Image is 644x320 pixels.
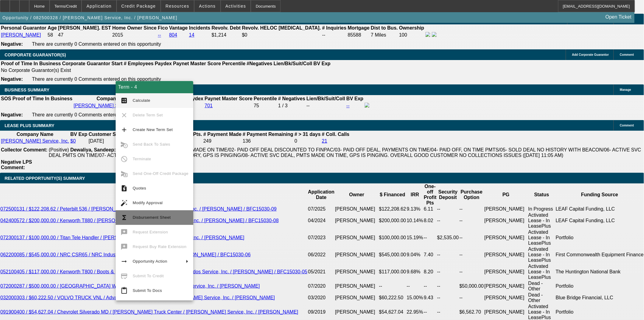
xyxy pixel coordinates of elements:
td: Activated Lease - In LeasePlus [528,212,555,229]
div: Term - 4 [116,81,193,93]
td: LEAF Capital Funding, LLC [555,212,644,229]
td: 07/2020 [308,280,335,292]
td: -- [437,292,459,304]
b: #Negatives [247,61,273,66]
th: Purchase Option [459,183,484,206]
td: [PERSON_NAME] [335,229,379,246]
td: Blue Bridge Financial, LLC [555,292,644,304]
button: Activities [221,0,251,12]
td: -- [306,102,345,109]
td: [PERSON_NAME] [484,212,528,229]
span: Submit To Docs [133,288,162,293]
b: Home Owner Since [112,25,157,30]
b: Paynet Master Score [173,61,221,66]
td: 9.68% [406,263,423,280]
b: Paynet Master Score [205,96,252,101]
td: 8.20 [424,263,437,280]
th: Application Date [308,183,335,206]
a: 21 [322,138,327,144]
td: $100,000.00 [379,229,406,246]
th: PG [484,183,528,206]
td: In Progress [528,206,555,212]
b: # > 31 days [295,132,321,137]
td: Activated Lease - In LeasePlus [528,263,555,280]
b: BV Exp [70,132,87,137]
span: Manage [620,88,631,91]
b: Fico [158,25,168,30]
b: Percentile [222,61,245,66]
mat-icon: auto_fix_high [121,199,128,207]
b: [PERSON_NAME]. EST [58,25,111,30]
td: 9.43 [424,292,437,304]
button: Application [82,0,116,12]
a: 062200085 / $545,000.00 / NRC CSR65 / NRC Industries / Pardos Service, Inc. / [PERSON_NAME] / BFC... [0,252,251,257]
b: Revolv. HELOC [MEDICAL_DATA]. [242,25,321,30]
b: Vantage [169,25,188,30]
span: Opportunity Action [133,259,167,264]
td: Portfolio [555,280,644,292]
img: linkedin-icon.png [432,32,437,37]
span: RELATED OPPORTUNITY(S) SUMMARY [5,176,85,181]
td: [PERSON_NAME] [484,263,528,280]
b: Company Name [17,132,54,137]
span: Disbursement Sheet [133,215,171,220]
td: 9.13% [406,206,423,212]
td: -- [437,246,459,263]
mat-icon: calculate [121,97,128,104]
td: $50,000.00 [459,280,484,292]
td: 47 [58,32,111,38]
span: There are currently 0 Comments entered on this opportunity [32,112,161,117]
td: [PERSON_NAME] [484,246,528,263]
td: $2,535.00 [437,229,459,246]
td: Dead - Other [528,280,555,292]
b: Lien/Bk/Suit/Coll [306,96,345,101]
b: # Payment Remaining [243,132,293,137]
b: Age [47,25,57,30]
td: 04/2024 [308,212,335,229]
th: Security Deposit [437,183,459,206]
span: Quotes [133,186,146,190]
a: -- [158,32,161,37]
mat-icon: arrow_right_alt [121,258,128,265]
td: [PERSON_NAME] [484,206,528,212]
b: Corporate Guarantor [62,61,110,66]
a: 804 [169,32,177,37]
span: 01- PAID OFF DEAL, PAYMENTS MADE ON TIME/02- PAID OFF DEAL DISCOUNTED TO FINPAC/03- PAID OFF DEAL... [49,147,641,158]
b: Collector Comment: [1,147,47,152]
b: Negative: [1,76,23,82]
th: $ Financed [379,183,406,206]
span: LEASE PLUS SUMMARY [5,123,54,128]
span: Application [86,4,111,9]
img: facebook-icon.png [365,103,369,108]
td: $200,000.00 [379,212,406,229]
a: 042400572 / $200,000.00 / Kenworth T880 / [PERSON_NAME] Trucks / Pardos Service, Inc. / [PERSON_N... [0,218,279,223]
th: One-off Profit Pts [424,183,437,206]
td: 10.14% [406,212,423,229]
td: [PERSON_NAME] [484,229,528,246]
span: Modify Approval [133,201,163,205]
a: [PERSON_NAME] Service, Inc. [74,103,142,108]
span: Add Corporate Guarantor [572,53,609,56]
b: Percentile [254,96,277,101]
td: No Corporate Guarantor(s) Exist [1,67,333,73]
b: BV Exp [346,96,363,101]
div: 75 [254,103,277,108]
td: -- [406,280,423,292]
span: CORPORATE GUARANTOR(S) [5,52,66,57]
td: 249 [203,138,242,144]
td: 7 Miles [371,32,398,38]
b: # Coll. Calls [322,132,350,137]
b: Dist to Bus. [371,25,398,30]
span: Resources [166,4,189,9]
td: First Commonwealth Equipment Finance [555,246,644,263]
td: -- [379,280,406,292]
td: [PERSON_NAME] [484,292,528,304]
a: $0 [70,138,76,144]
td: -- [186,102,204,109]
td: Activated Lease - In LeasePlus [528,246,555,263]
td: 8.02 [424,212,437,229]
span: There are currently 0 Comments entered on this opportunity [32,76,161,82]
td: [PERSON_NAME] [335,246,379,263]
td: The Huntington National Bank [555,263,644,280]
a: Open Ticket [603,12,634,22]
